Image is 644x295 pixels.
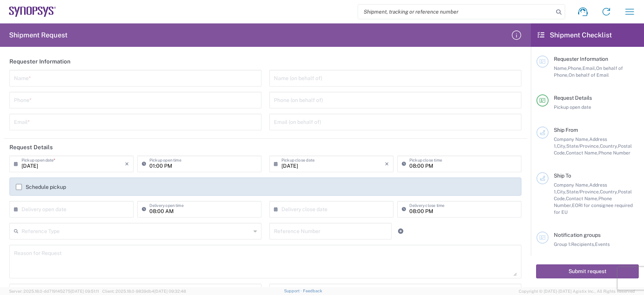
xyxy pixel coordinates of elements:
[598,150,630,156] span: Phone Number
[554,136,589,142] span: Company Name,
[554,104,591,110] span: Pickup open date
[554,173,571,179] span: Ship To
[519,288,635,295] span: Copyright © [DATE]-[DATE] Agistix Inc., All Rights Reserved
[554,65,568,71] span: Name,
[395,226,406,236] a: Add Reference
[557,189,566,195] span: City,
[554,127,578,133] span: Ship From
[71,289,99,293] span: [DATE] 09:51:11
[568,65,583,71] span: Phone,
[9,289,99,293] span: Server: 2025.18.0-dd719145275
[554,241,571,247] span: Group 1:
[566,143,600,149] span: State/Province,
[569,72,609,78] span: On behalf of Email
[102,289,186,293] span: Client: 2025.18.0-9839db4
[566,189,600,195] span: State/Province,
[583,65,596,71] span: Email,
[9,31,68,40] h2: Shipment Request
[571,241,595,247] span: Recipients,
[566,150,598,156] span: Contact Name,
[385,158,389,170] i: ×
[566,196,598,201] span: Contact Name,
[554,232,601,238] span: Notification groups
[536,264,639,278] button: Submit request
[538,31,612,40] h2: Shipment Checklist
[600,143,618,149] span: Country,
[125,158,129,170] i: ×
[554,95,592,101] span: Request Details
[9,58,71,65] h2: Requester Information
[303,289,322,293] a: Feedback
[9,144,53,151] h2: Request Details
[154,289,186,293] span: [DATE] 09:32:48
[557,143,566,149] span: City,
[284,289,303,293] a: Support
[600,189,618,195] span: Country,
[554,56,608,62] span: Requester Information
[554,202,633,215] span: EORI for consignee required for EU
[16,184,66,190] label: Schedule pickup
[358,5,553,19] input: Shipment, tracking or reference number
[554,182,589,188] span: Company Name,
[595,241,610,247] span: Events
